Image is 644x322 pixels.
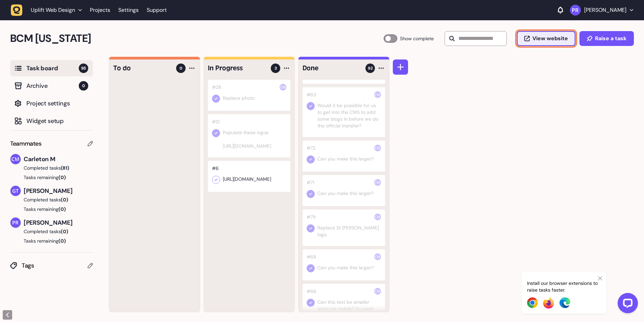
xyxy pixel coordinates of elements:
[180,65,182,71] span: 0
[26,116,88,126] span: Widget setup
[10,206,93,213] button: Tasks remaining(0)
[24,186,93,196] span: [PERSON_NAME]
[79,64,88,73] span: 95
[10,218,21,228] img: Pranav
[26,64,79,73] span: Task board
[10,60,93,76] button: Task board95
[61,165,69,171] span: (81)
[374,288,381,295] img: Carleton M
[374,179,381,186] img: Carleton M
[10,186,21,196] img: Graham Thompson
[10,154,21,164] img: Carleton M
[10,238,93,244] button: Tasks remaining(0)
[570,5,581,16] img: Pranav
[26,81,79,91] span: Archive
[368,65,373,71] span: 92
[24,218,93,227] span: [PERSON_NAME]
[527,297,538,308] img: Chrome Extension
[10,78,93,94] button: Archive0
[22,261,88,270] span: Tags
[11,4,86,16] button: Uplift Web Design
[118,4,139,16] a: Settings
[374,91,381,98] img: Carleton M
[579,31,634,46] button: Raise a task
[10,113,93,129] button: Widget setup
[10,228,88,235] button: Completed tasks(0)
[10,95,93,112] button: Project settings
[113,64,171,73] h4: To do
[595,36,626,41] span: Raise a task
[532,36,568,41] span: View website
[10,174,93,181] button: Tasks remaining(0)
[10,165,88,171] button: Completed tasks(81)
[10,196,88,203] button: Completed tasks(0)
[61,228,68,234] span: (0)
[79,81,88,91] span: 0
[10,139,42,148] span: Teammates
[61,197,68,203] span: (0)
[58,238,66,244] span: (0)
[280,84,286,91] img: Carleton M
[543,297,554,308] img: Firefox Extension
[374,145,381,151] img: Carleton M
[559,297,570,308] img: Edge Extension
[400,34,434,43] span: Show complete
[374,253,381,260] img: Carleton M
[58,206,66,212] span: (0)
[374,214,381,220] img: Carleton M
[517,31,575,46] button: View website
[26,99,88,108] span: Project settings
[24,154,93,164] span: Carleton M
[58,174,66,180] span: (0)
[147,7,167,14] a: Support
[584,7,626,14] p: [PERSON_NAME]
[208,64,266,73] h4: In Progress
[527,280,601,293] p: Install our browser extensions to raise tasks faster.
[275,65,277,71] span: 3
[570,5,633,16] button: [PERSON_NAME]
[90,4,110,16] a: Projects
[10,30,384,47] h2: BCM Georgia
[31,7,75,14] span: Uplift Web Design
[612,290,641,319] iframe: LiveChat chat widget
[303,64,361,73] h4: Done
